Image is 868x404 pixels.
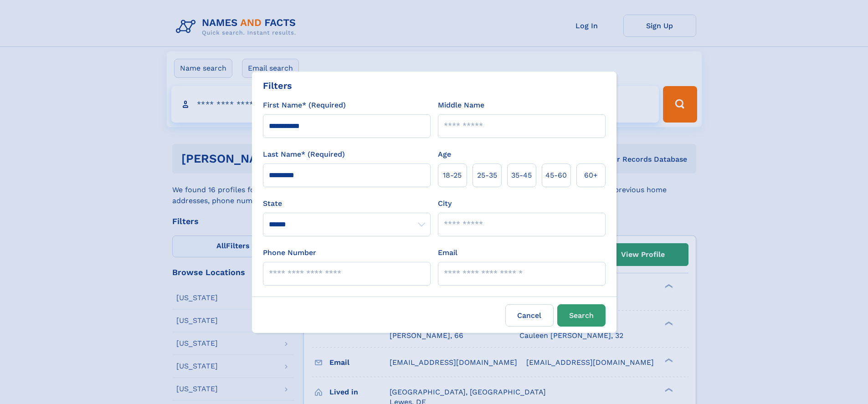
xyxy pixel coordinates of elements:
[438,149,451,160] label: Age
[505,304,554,327] label: Cancel
[438,247,457,258] label: Email
[443,170,462,181] span: 18‑25
[438,100,484,111] label: Middle Name
[263,100,346,111] label: First Name* (Required)
[263,149,345,160] label: Last Name* (Required)
[584,170,598,181] span: 60+
[545,170,567,181] span: 45‑60
[511,170,532,181] span: 35‑45
[557,304,606,327] button: Search
[438,198,452,209] label: City
[263,198,431,209] label: State
[263,247,316,258] label: Phone Number
[477,170,497,181] span: 25‑35
[263,79,292,92] div: Filters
